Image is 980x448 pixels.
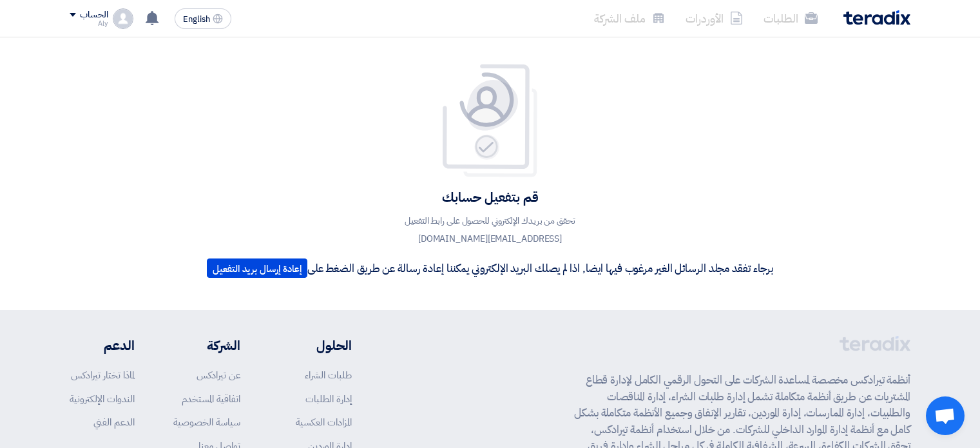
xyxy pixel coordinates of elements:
[207,258,773,278] p: برجاء تفقد مجلد الرسائل الغير مرغوب فيها ايضا, اذا لم يصلك البريد الإلكتروني يمكننا إعادة رسالة ع...
[70,20,108,27] div: Aly
[305,392,352,406] a: إدارة الطلبات
[207,258,307,278] button: إعادة إرسال بريد التفعيل
[305,368,352,382] a: طلبات الشراء
[183,15,210,24] span: English
[71,368,135,382] a: لماذا تختار تيرادكس
[80,10,108,21] div: الحساب
[197,368,240,382] a: عن تيرادكس
[182,392,240,406] a: اتفاقية المستخدم
[113,8,133,29] img: profile_test.png
[296,415,352,429] a: المزادات العكسية
[70,392,135,406] a: الندوات الإلكترونية
[279,336,352,355] li: الحلول
[173,336,240,355] li: الشركة
[173,415,240,429] a: سياسة الخصوصية
[926,396,965,435] a: Open chat
[175,8,231,29] button: English
[843,10,910,25] img: Teradix logo
[439,63,542,179] img: Your account is pending for verification
[207,189,773,206] h4: قم بتفعيل حسابك
[93,415,135,429] a: الدعم الفني
[374,212,606,248] p: تحقق من بريدك الإلكتروني للحصول على رابط التفعيل [EMAIL_ADDRESS][DOMAIN_NAME]
[70,336,135,355] li: الدعم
